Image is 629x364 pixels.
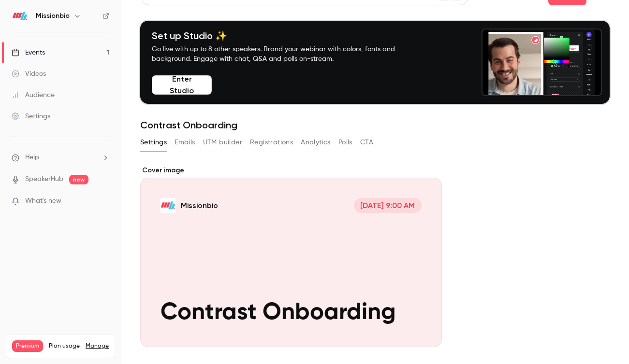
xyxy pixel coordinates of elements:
button: Emails [175,135,195,150]
li: help-dropdown-opener [12,153,109,163]
iframe: Noticeable Trigger [98,197,109,206]
button: Settings [140,135,167,150]
button: Registrations [250,135,293,150]
h6: Missionbio [36,11,70,21]
label: Cover image [140,166,442,175]
button: Analytics [301,135,331,150]
p: Go live with up to 8 other speakers. Brand your webinar with colors, fonts and background. Engage... [152,44,418,64]
div: Settings [12,112,50,121]
button: CTA [360,135,373,150]
button: Enter Studio [152,75,212,95]
section: Cover image [140,166,442,347]
div: Events [12,48,45,57]
div: Audience [12,90,55,100]
button: UTM builder [203,135,242,150]
span: new [69,175,88,184]
a: SpeakerHub [25,174,63,184]
span: Help [25,153,39,163]
span: Plan usage [49,342,80,350]
button: Polls [338,135,352,150]
span: What's new [25,196,61,206]
h4: Set up Studio ✨ [152,30,418,42]
div: Videos [12,69,46,79]
img: Missionbio [12,8,28,24]
span: Premium [12,340,43,352]
h1: Contrast Onboarding [140,119,610,131]
a: Manage [86,342,109,350]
